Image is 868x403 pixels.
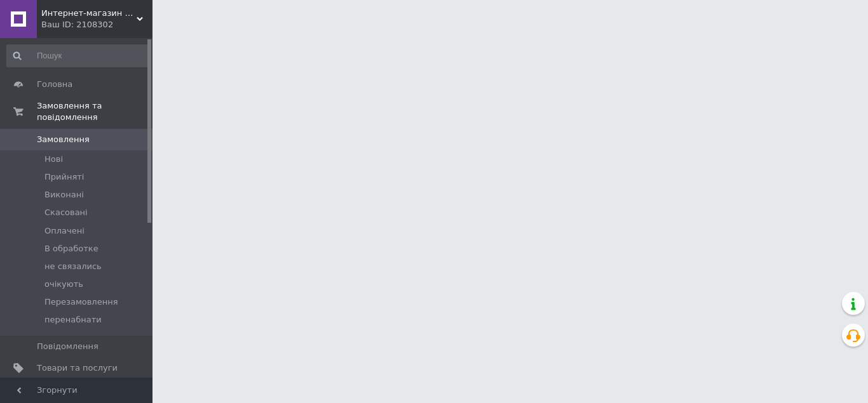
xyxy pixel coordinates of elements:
[41,19,153,30] div: Ваш ID: 2108302
[44,207,88,218] span: Скасовані
[41,8,137,19] span: Интернет-магазин «SPORT MANIA»
[37,100,153,123] span: Замовлення та повідомлення
[44,296,118,308] span: Перезамовлення
[44,154,63,165] span: Нові
[44,279,83,290] span: очікують
[44,314,102,326] span: перенабнати
[37,134,90,145] span: Замовлення
[44,171,84,183] span: Прийняті
[44,243,98,254] span: В обработке
[44,189,84,201] span: Виконані
[44,261,102,272] span: не связались
[37,79,72,90] span: Головна
[37,341,98,352] span: Повідомлення
[37,362,118,374] span: Товари та послуги
[6,44,150,67] input: Пошук
[44,225,85,237] span: Оплачені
